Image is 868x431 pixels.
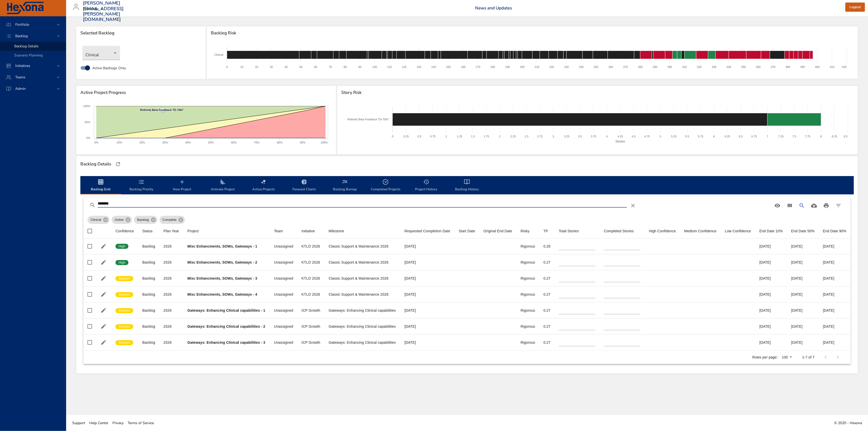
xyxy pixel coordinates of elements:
text: 1 [445,135,447,138]
span: Project [187,228,266,234]
span: Active Projects [246,179,281,192]
div: Rigorous [521,292,535,297]
text: 290 [653,65,657,68]
span: Status [142,228,155,234]
div: Unassigned [274,244,293,249]
text: 0.25 [403,135,409,138]
a: Help Center [87,417,110,429]
div: Gateways: Enhancing Clinical capabilities [329,308,396,313]
button: Edit Project Details [100,307,107,314]
span: Logout [849,4,861,10]
text: 240 [579,65,583,68]
b: Misc Enhancments, SOWs, Gateways - 3 [187,276,257,280]
button: Search [796,199,808,212]
span: Active Backlogs Only [92,65,126,71]
div: [DATE] [823,260,847,265]
text: 100% [83,105,90,108]
div: Rigorous [521,244,535,249]
text: 90 [358,65,361,68]
span: Project History [409,179,444,192]
button: Edit Project Details [100,275,107,282]
div: 2026 [164,292,179,297]
button: View Columns [784,199,796,212]
span: Completed Projects [368,179,403,192]
text: 310 [682,65,687,68]
div: 0.27 [543,324,551,329]
div: Sort [604,228,634,234]
div: Backlog [142,308,155,313]
div: Classic Support & Maintenance 2026 [329,276,396,281]
a: Terms of Service [126,417,156,429]
span: Clinical [87,217,104,222]
div: [DATE] [759,260,783,265]
div: End Date 90% [823,228,847,234]
span: Initiatives [11,63,34,68]
text: 60 [314,65,317,68]
div: Original End Date [483,228,512,234]
div: Sort [543,228,548,234]
span: Backlog [134,217,152,222]
text: 40 [285,65,288,68]
span: Backlog Details [14,44,39,49]
div: ICP Growth [302,308,320,313]
span: Initiative [302,228,320,234]
div: Sort [164,228,179,234]
span: Medium [115,292,133,297]
div: [DATE] [823,324,847,329]
div: [DATE] [823,308,847,313]
text: 70 [329,65,332,68]
span: TP [543,228,551,234]
text: 8.25 [832,135,837,138]
div: Sort [115,228,134,234]
button: Edit Project Details [100,242,107,250]
text: 3 [552,135,554,138]
div: Backlog [134,216,157,224]
div: 0.27 [543,260,551,265]
span: Story Risk [341,90,854,95]
span: Requested Completion Date [405,228,451,234]
div: 2026 [164,340,179,345]
text: 30 [270,65,273,68]
div: Initiative [302,228,315,234]
text: 8 [820,135,822,138]
div: [DATE] [823,244,847,249]
b: Misc Enhancments, SOWs, Gateways - 2 [187,260,257,264]
div: Confidence [115,228,134,234]
text: 1.25 [457,135,462,138]
div: Sort [302,228,315,234]
text: 6.75 [751,135,757,138]
text: 60% [231,141,237,144]
div: Milestone [329,228,344,234]
div: ICP Growth [302,340,320,345]
div: [DATE] [405,244,451,249]
text: 160 [461,65,465,68]
div: Sort [483,228,512,234]
text: 0% [94,141,98,144]
div: Risky [521,228,529,234]
text: 0 [226,65,228,68]
div: Rigorous [521,308,535,313]
text: 0.5 [417,135,421,138]
div: Project [187,228,199,234]
div: Sort [274,228,283,234]
text: 280 [638,65,642,68]
div: 0.27 [543,276,551,281]
div: [DATE] [405,276,451,281]
div: [DATE] [759,324,783,329]
span: Original End Date [483,228,512,234]
text: 10 [240,65,243,68]
text: 400 [815,65,820,68]
span: Medium [115,276,133,281]
span: Medium Confidence [684,228,717,234]
text: 2.5 [524,135,528,138]
b: Gateways: Enhancing Clinical capabilities - 1 [187,308,265,312]
div: Unassigned [274,340,293,345]
button: Standard Views [771,199,784,212]
text: Stories [615,140,625,143]
span: Active [112,217,127,222]
div: Sort [521,228,529,234]
span: High [115,244,128,249]
div: [DATE] [791,292,815,297]
text: 80 [344,65,347,68]
text: 4.25 [617,135,623,138]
